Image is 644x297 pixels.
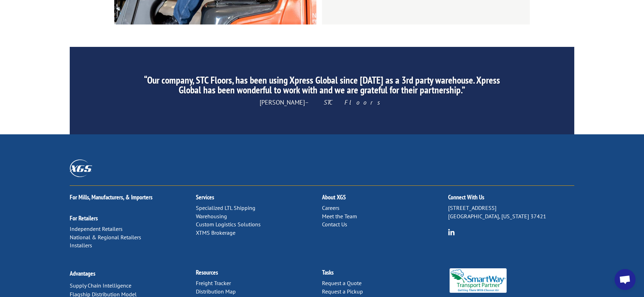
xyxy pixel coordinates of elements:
[448,194,574,204] h2: Connect With Us
[322,193,346,201] a: About XGS
[70,214,98,222] a: For Retailers
[448,229,455,235] img: group-6
[70,234,141,241] a: National & Regional Retailers
[196,288,236,295] a: Distribution Map
[322,269,448,279] h2: Tasks
[196,280,231,287] a: Freight Tracker
[136,75,508,98] h2: “Our company, STC Floors, has been using Xpress Global since [DATE] as a 3rd party warehouse. Xpr...
[70,225,123,232] a: Independent Retailers
[196,268,218,276] a: Resources
[322,221,347,228] a: Contact Us
[70,193,152,201] a: For Mills, Manufacturers, & Importers
[70,160,92,177] img: XGS_Logos_ALL_2024_All_White
[70,242,92,249] a: Installers
[196,213,227,220] a: Warehousing
[196,204,255,211] a: Specialized LTL Shipping
[448,204,574,221] p: [STREET_ADDRESS] [GEOGRAPHIC_DATA], [US_STATE] 37421
[196,229,235,236] a: XTMS Brokerage
[196,193,214,201] a: Services
[70,269,95,277] a: Advantages
[322,280,362,287] a: Request a Quote
[196,221,261,228] a: Custom Logistics Solutions
[448,268,508,293] img: Smartway_Logo
[322,288,363,295] a: Request a Pickup
[260,98,384,106] span: [PERSON_NAME]
[322,204,340,211] a: Careers
[322,213,357,220] a: Meet the Team
[305,98,384,106] em: – STC Floors
[615,269,636,290] div: Open chat
[70,282,131,289] a: Supply Chain Intelligence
